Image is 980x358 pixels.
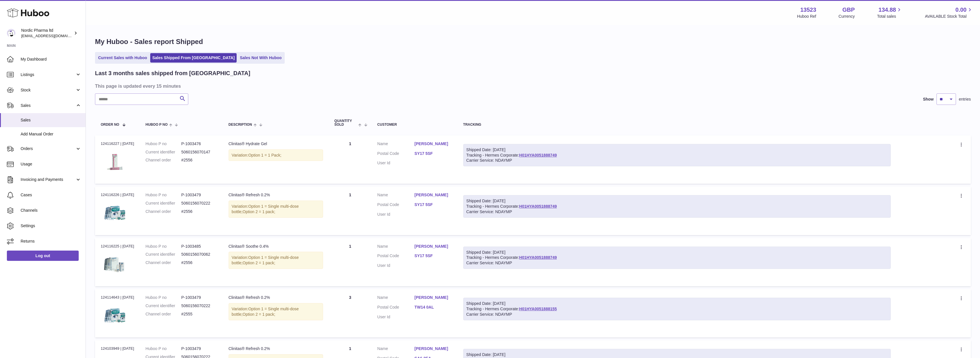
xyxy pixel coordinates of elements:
[232,255,299,265] span: Option 1 = Single multi-dose bottle;
[181,295,217,300] dd: P-1003479
[463,195,891,218] div: Tracking - Hermes Corporate:
[243,261,275,265] span: Option 2 = 1 pack;
[150,53,237,63] a: Sales Shipped From [GEOGRAPHIC_DATA]
[377,151,415,158] dt: Postal Code
[21,103,75,108] span: Sales
[146,311,181,317] dt: Channel order
[466,301,888,306] div: Shipped Date: [DATE]
[146,157,181,163] dt: Channel order
[877,6,902,19] a: 134.88 Total sales
[329,187,372,235] td: 1
[466,147,888,153] div: Shipped Date: [DATE]
[146,303,181,309] dt: Current identifier
[229,295,323,300] div: Clinitas® Refresh 0.2%
[181,346,217,351] dd: P-1003479
[146,244,181,249] dt: Huboo P no
[181,303,217,309] dd: 5060156070222
[101,123,119,127] span: Order No
[243,209,275,214] span: Option 2 = 1 pack;
[181,192,217,198] dd: P-1003479
[229,123,252,127] span: Description
[466,250,888,255] div: Shipped Date: [DATE]
[21,223,81,229] span: Settings
[519,307,557,311] a: H01HYA0051888155
[21,146,75,151] span: Orders
[146,141,181,147] dt: Huboo P no
[229,201,323,218] div: Variation:
[181,141,217,147] dd: P-1003476
[146,149,181,155] dt: Current identifier
[415,202,452,207] a: SY17 5SF
[377,192,415,199] dt: Name
[21,239,81,244] span: Returns
[181,149,217,155] dd: 5060156070147
[877,14,902,19] span: Total sales
[181,252,217,257] dd: 5060156070062
[329,135,372,184] td: 1
[95,37,971,46] h1: My Huboo - Sales report Shipped
[229,141,323,147] div: Clinitas® Hydrate Gel
[146,192,181,198] dt: Huboo P no
[334,119,357,127] span: Quantity Sold
[519,153,557,157] a: H01HYA0051888749
[377,346,415,353] dt: Name
[101,244,134,249] div: 124116225 | [DATE]
[377,202,415,209] dt: Postal Code
[248,153,282,157] span: Option 1 = 1 Pack;
[800,6,816,14] strong: 13523
[466,198,888,204] div: Shipped Date: [DATE]
[21,72,75,77] span: Listings
[21,87,75,93] span: Stock
[839,14,855,19] div: Currency
[463,123,891,127] div: Tracking
[377,305,415,311] dt: Postal Code
[146,260,181,265] dt: Channel order
[925,14,973,19] span: AVAILABLE Stock Total
[466,312,888,317] div: Carrier Service: NDAYMP
[229,244,323,249] div: Clinitas® Soothe 0.4%
[463,247,891,269] div: Tracking - Hermes Corporate:
[146,252,181,257] dt: Current identifier
[925,6,973,19] a: 0.00 AVAILABLE Stock Total
[21,131,81,137] span: Add Manual Order
[21,117,81,123] span: Sales
[415,141,452,147] a: [PERSON_NAME]
[519,255,557,260] a: H01HYA0051888749
[229,252,323,269] div: Variation:
[415,244,452,249] a: [PERSON_NAME]
[181,209,217,214] dd: #2556
[466,209,888,215] div: Carrier Service: NDAYMP
[329,238,372,286] td: 1
[21,208,81,213] span: Channels
[229,303,323,320] div: Variation:
[101,295,134,300] div: 124114643 | [DATE]
[377,244,415,251] dt: Name
[101,251,129,279] img: 2_6c148ce2-9555-4dcb-a520-678b12be0df6.png
[238,53,284,63] a: Sales Not With Huboo
[146,346,181,351] dt: Huboo P no
[7,251,79,261] a: Log out
[329,289,372,337] td: 3
[415,192,452,198] a: [PERSON_NAME]
[377,263,415,268] dt: User Id
[146,201,181,206] dt: Current identifier
[466,158,888,163] div: Carrier Service: NDAYMP
[229,149,323,161] div: Variation:
[797,14,816,19] div: Huboo Ref
[146,295,181,300] dt: Huboo P no
[842,6,855,14] strong: GBP
[466,352,888,357] div: Shipped Date: [DATE]
[7,29,15,37] img: internalAdmin-13523@internal.huboo.com
[181,260,217,265] dd: #2556
[955,6,967,14] span: 0.00
[21,33,84,38] span: [EMAIL_ADDRESS][DOMAIN_NAME]
[377,160,415,166] dt: User Id
[415,305,452,310] a: TW14 0AL
[377,141,415,148] dt: Name
[377,123,452,127] div: Customer
[101,346,134,351] div: 124103949 | [DATE]
[101,141,134,146] div: 124116227 | [DATE]
[101,302,129,331] img: 3_8572f3d3-b857-4dd9-bb2d-50b370ffe630.png
[466,260,888,266] div: Carrier Service: NDAYMP
[21,28,73,39] div: Nordic Pharma ltd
